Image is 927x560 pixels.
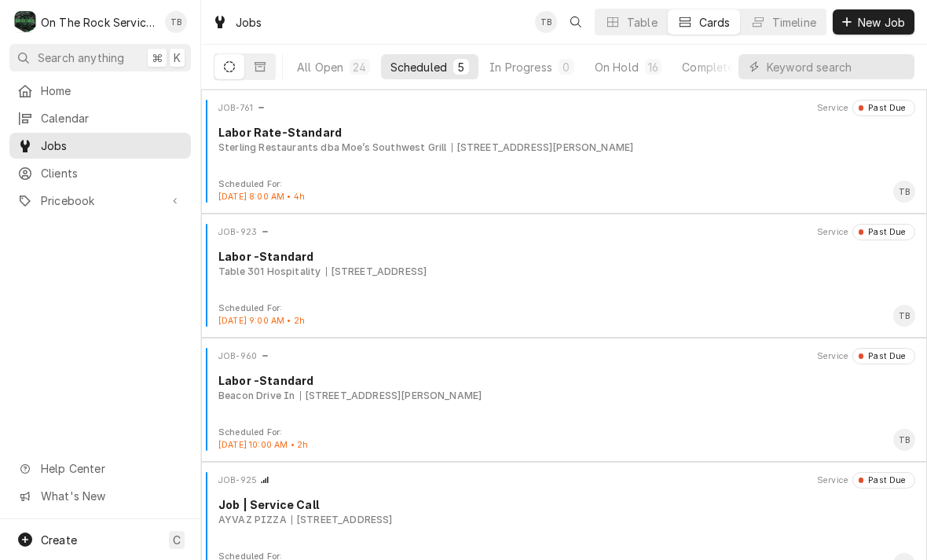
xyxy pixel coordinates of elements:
[535,11,557,33] div: TB
[207,348,921,364] div: Card Header
[41,192,159,209] span: Pricebook
[627,14,658,31] div: Table
[207,224,921,240] div: Card Header
[218,178,305,203] div: Card Footer Extra Context
[9,78,191,104] a: Home
[817,472,915,488] div: Card Header Secondary Content
[218,141,915,155] div: Object Subtext
[833,9,914,35] button: New Job
[218,191,305,203] div: Object Extra Context Footer Value
[152,49,163,66] span: ⌘
[207,372,921,403] div: Card Body
[41,460,181,477] span: Help Center
[218,192,305,202] span: [DATE] 8:00 AM • 4h
[893,181,915,203] div: TB
[218,426,308,439] div: Object Extra Context Footer Label
[893,181,915,203] div: Todd Brady's Avatar
[767,54,907,79] input: Keyword search
[9,105,191,131] a: Calendar
[772,14,816,31] div: Timeline
[353,59,366,75] div: 24
[648,59,658,75] div: 16
[41,110,183,126] span: Calendar
[218,348,269,364] div: Card Header Primary Content
[817,102,848,115] div: Object Extra Context Header
[207,178,921,203] div: Card Footer
[682,59,741,75] div: Completed
[852,348,915,364] div: Object Status
[852,100,915,115] div: Object Status
[201,90,927,214] div: Job Card: JOB-761
[291,513,393,527] div: Object Subtext Secondary
[699,14,731,31] div: Cards
[207,472,921,488] div: Card Header
[207,124,921,155] div: Card Body
[218,248,915,265] div: Object Title
[893,305,915,327] div: TB
[173,532,181,548] span: C
[817,474,848,487] div: Object Extra Context Header
[41,137,183,154] span: Jobs
[218,474,257,487] div: Object ID
[863,474,907,487] div: Past Due
[863,226,907,239] div: Past Due
[218,265,321,279] div: Object Subtext Primary
[9,188,191,214] a: Go to Pricebook
[218,178,305,191] div: Object Extra Context Footer Label
[595,59,639,75] div: On Hold
[893,429,915,451] div: TB
[218,389,915,403] div: Object Subtext
[218,315,305,328] div: Object Extra Context Footer Value
[300,389,482,403] div: Object Subtext Secondary
[218,265,915,279] div: Object Subtext
[218,350,257,363] div: Object ID
[893,305,915,327] div: Todd Brady's Avatar
[218,513,287,527] div: Object Subtext Primary
[535,11,557,33] div: Todd Brady's Avatar
[562,59,571,75] div: 0
[817,350,848,363] div: Object Extra Context Header
[207,302,921,328] div: Card Footer
[326,265,427,279] div: Object Subtext Secondary
[9,483,191,509] a: Go to What's New
[893,181,915,203] div: Card Footer Primary Content
[218,440,308,450] span: [DATE] 10:00 AM • 2h
[852,472,915,488] div: Object Status
[390,59,447,75] div: Scheduled
[456,59,466,75] div: 5
[218,439,308,452] div: Object Extra Context Footer Value
[855,14,908,31] span: New Job
[563,9,588,35] button: Open search
[218,100,266,115] div: Card Header Primary Content
[218,316,305,326] span: [DATE] 9:00 AM • 2h
[9,44,191,71] button: Search anything⌘K
[41,165,183,181] span: Clients
[165,11,187,33] div: Todd Brady's Avatar
[207,248,921,279] div: Card Body
[41,533,77,547] span: Create
[41,14,156,31] div: On The Rock Services
[201,214,927,338] div: Job Card: JOB-923
[863,350,907,363] div: Past Due
[817,100,915,115] div: Card Header Secondary Content
[207,496,921,527] div: Card Body
[14,11,36,33] div: O
[817,224,915,240] div: Card Header Secondary Content
[14,11,36,33] div: On The Rock Services's Avatar
[218,389,295,403] div: Object Subtext Primary
[817,226,848,239] div: Object Extra Context Header
[452,141,634,155] div: Object Subtext Secondary
[218,302,305,315] div: Object Extra Context Footer Label
[165,11,187,33] div: TB
[201,338,927,462] div: Job Card: JOB-960
[9,133,191,159] a: Jobs
[893,429,915,451] div: Card Footer Primary Content
[218,226,257,239] div: Object ID
[863,102,907,115] div: Past Due
[893,305,915,327] div: Card Footer Primary Content
[218,426,308,452] div: Card Footer Extra Context
[218,302,305,328] div: Card Footer Extra Context
[297,59,343,75] div: All Open
[207,426,921,452] div: Card Footer
[38,49,124,66] span: Search anything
